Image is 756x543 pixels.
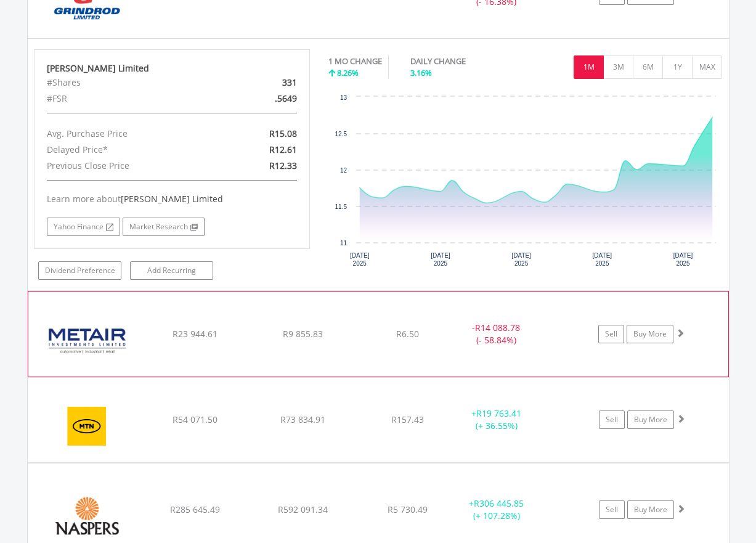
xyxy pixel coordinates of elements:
[335,131,347,137] text: 12.5
[475,322,520,333] span: R14 088.78
[662,55,693,79] button: 1Y
[269,128,297,139] span: R15.08
[216,75,306,91] div: 331
[47,193,297,205] div: Learn more about
[38,261,121,280] a: Dividend Preference
[431,252,450,267] text: [DATE] 2025
[335,203,347,210] text: 11.5
[170,504,220,515] span: R285 645.49
[328,91,723,276] div: Chart. Highcharts interactive chart.
[173,414,217,425] span: R54 071.50
[123,218,205,236] a: Market Research
[340,167,348,174] text: 12
[592,252,612,267] text: [DATE] 2025
[38,158,217,174] div: Previous Close Price
[278,504,328,515] span: R592 091.34
[388,504,428,515] span: R5 730.49
[38,126,217,142] div: Avg. Purchase Price
[173,328,217,340] span: R23 944.61
[673,252,693,267] text: [DATE] 2025
[121,193,223,205] span: [PERSON_NAME] Limited
[38,91,217,107] div: #FSR
[328,91,722,276] svg: Interactive chart
[38,75,217,91] div: #Shares
[269,160,297,171] span: R12.33
[476,407,521,419] span: R19 763.41
[599,500,625,519] a: Sell
[47,218,120,236] a: Yahoo Finance
[269,144,297,155] span: R12.61
[340,94,348,101] text: 13
[511,252,531,267] text: [DATE] 2025
[34,393,140,459] img: EQU.ZA.MTN.png
[574,55,604,79] button: 1M
[280,414,325,425] span: R73 834.91
[328,55,382,67] div: 1 MO CHANGE
[450,407,543,432] div: + (+ 36.55%)
[410,55,509,67] div: DAILY CHANGE
[337,67,359,78] span: 8.26%
[627,410,674,429] a: Buy More
[396,328,419,340] span: R6.50
[216,91,306,107] div: .5649
[47,62,297,75] div: [PERSON_NAME] Limited
[130,261,213,280] a: Add Recurring
[450,322,542,346] div: - (- 58.84%)
[391,414,424,425] span: R157.43
[627,500,674,519] a: Buy More
[340,240,348,247] text: 11
[35,307,140,374] img: EQU.ZA.MTA.png
[450,497,543,522] div: + (+ 107.28%)
[692,55,722,79] button: MAX
[350,252,370,267] text: [DATE] 2025
[599,410,625,429] a: Sell
[627,325,673,343] a: Buy More
[633,55,663,79] button: 6M
[410,67,432,78] span: 3.16%
[38,142,217,158] div: Delayed Price*
[598,325,624,343] a: Sell
[474,497,524,509] span: R306 445.85
[603,55,633,79] button: 3M
[283,328,323,340] span: R9 855.83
